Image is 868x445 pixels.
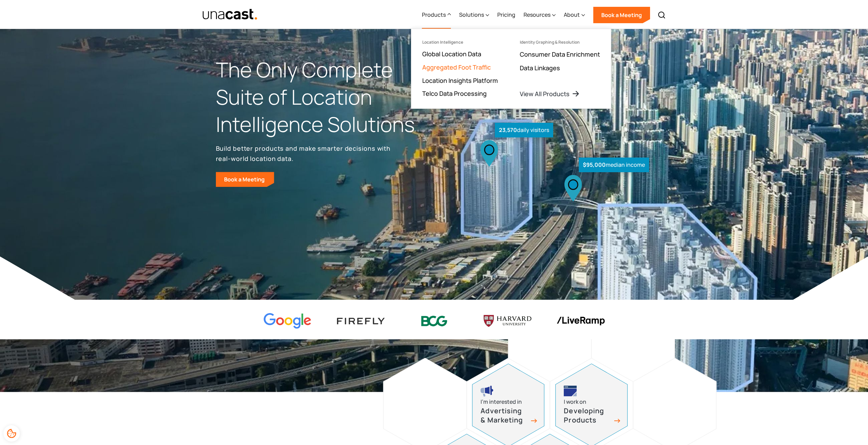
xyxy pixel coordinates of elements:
[422,89,487,98] a: Telco Data Processing
[484,313,531,329] img: Harvard U logo
[583,161,606,168] strong: $95,000
[524,11,550,19] div: Resources
[216,143,393,164] p: Build better products and make smarter decisions with real-world location data.
[459,11,484,19] div: Solutions
[520,50,600,58] a: Consumer Data Enrichment
[579,158,649,172] div: median income
[524,1,556,29] div: Resources
[564,397,586,406] div: I work on
[520,40,580,45] div: Identity Graphing & Resolution
[3,425,20,442] div: Cookie Preferences
[459,1,489,29] div: Solutions
[564,1,585,29] div: About
[520,64,560,72] a: Data Linkages
[202,9,258,20] a: home
[422,11,446,19] div: Products
[264,313,311,329] img: Google logo Color
[557,317,605,325] img: liveramp logo
[495,123,553,137] div: daily visitors
[658,11,666,19] img: Search icon
[520,90,580,98] a: View All Products
[481,397,522,406] div: I’m interested in
[410,311,458,331] img: BCG logo
[216,172,274,187] a: Book a Meeting
[411,29,611,109] nav: Products
[422,50,481,58] a: Global Location Data
[497,1,515,29] a: Pricing
[481,386,494,397] img: advertising and marketing icon
[564,11,580,19] div: About
[422,40,463,45] div: Location Intelligence
[216,56,434,138] h1: The Only Complete Suite of Location Intelligence Solutions
[337,318,385,324] img: Firefly Advertising logo
[422,76,498,85] a: Location Insights Platform
[593,7,650,23] a: Book a Meeting
[202,9,258,20] img: Unacast text logo
[564,386,577,397] img: developing products icon
[499,126,517,134] strong: 23,570
[422,63,491,71] a: Aggregated Foot Traffic
[564,406,612,425] h3: Developing Products
[422,1,451,29] div: Products
[481,406,528,425] h3: Advertising & Marketing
